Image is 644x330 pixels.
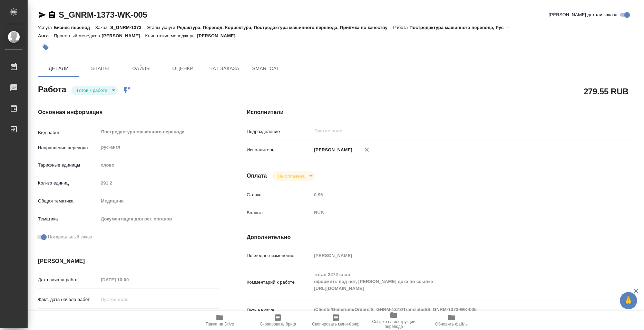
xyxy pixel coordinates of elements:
[125,64,158,73] span: Файлы
[53,25,95,30] p: Бизнес перевод
[359,142,374,157] button: Удалить исполнителя
[38,276,98,283] p: Дата начала работ
[247,172,267,180] h4: Оплата
[249,64,282,73] span: SmartCat
[48,234,92,241] span: Нотариальный заказ
[272,171,315,181] div: Готов к работе
[98,178,219,188] input: Пустое поле
[38,40,53,55] button: Добавить тэг
[102,33,145,38] p: [PERSON_NAME]
[38,198,98,205] p: Общая тематика
[98,159,219,171] div: слово
[307,311,365,330] button: Скопировать мини-бриф
[48,11,56,19] button: Скопировать ссылку
[38,25,53,30] p: Услуга
[54,33,101,38] p: Проектный менеджер
[312,251,604,261] input: Пустое поле
[247,108,636,116] h4: Исполнители
[247,191,312,198] p: Ставка
[249,311,307,330] button: Скопировать бриф
[312,190,604,200] input: Пустое поле
[584,85,628,97] h2: 279.55 RUB
[42,64,75,73] span: Детали
[98,275,159,285] input: Пустое поле
[312,207,604,219] div: RUB
[147,25,177,30] p: Этапы услуги
[312,147,352,153] p: [PERSON_NAME]
[369,319,419,329] span: Ссылка на инструкции перевода
[276,173,306,179] button: Не оплачена
[38,162,98,169] p: Тарифные единицы
[75,87,109,93] button: Готов к работе
[197,33,241,38] p: [PERSON_NAME]
[98,213,219,225] div: Документация для рег. органов
[312,304,604,315] textarea: /Clients/Generium/Orders/S_GNRM-1373/Translated/S_GNRM-1373-WK-005
[38,296,98,303] p: Факт. дата начала работ
[38,83,66,95] h2: Работа
[247,307,312,314] p: Путь на drive
[38,144,98,151] p: Направление перевода
[177,25,393,30] p: Редактура, Перевод, Корректура, Постредактура машинного перевода, Приёмка по качеству
[260,322,296,327] span: Скопировать бриф
[95,25,110,30] p: Заказ:
[84,64,117,73] span: Этапы
[38,108,219,116] h4: Основная информация
[423,311,481,330] button: Обновить файлы
[145,33,197,38] p: Клиентские менеджеры
[620,292,637,309] button: 🙏
[247,233,636,242] h4: Дополнительно
[38,11,46,19] button: Скопировать ссылку для ЯМессенджера
[623,293,634,308] span: 🙏
[38,129,98,136] p: Вид работ
[312,269,604,294] textarea: тотал 2272 слов оформить под нот, [PERSON_NAME] дока по ссылке [URL][DOMAIN_NAME]
[314,127,588,135] input: Пустое поле
[312,322,359,327] span: Скопировать мини-бриф
[166,64,199,73] span: Оценки
[38,216,98,223] p: Тематика
[59,10,147,19] a: S_GNRM-1373-WK-005
[247,128,312,135] p: Подразделение
[71,86,118,95] div: Готов к работе
[247,209,312,216] p: Валюта
[549,11,617,18] span: [PERSON_NAME] детали заказа
[191,311,249,330] button: Папка на Drive
[247,147,312,153] p: Исполнитель
[110,25,146,30] p: S_GNRM-1373
[206,322,234,327] span: Папка на Drive
[38,180,98,187] p: Кол-во единиц
[435,322,469,327] span: Обновить файлы
[247,252,312,259] p: Последнее изменение
[38,257,219,265] h4: [PERSON_NAME]
[247,279,312,286] p: Комментарий к работе
[208,64,241,73] span: Чат заказа
[393,25,410,30] p: Работа
[98,195,219,207] div: Медицина
[98,294,159,304] input: Пустое поле
[365,311,423,330] button: Ссылка на инструкции перевода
